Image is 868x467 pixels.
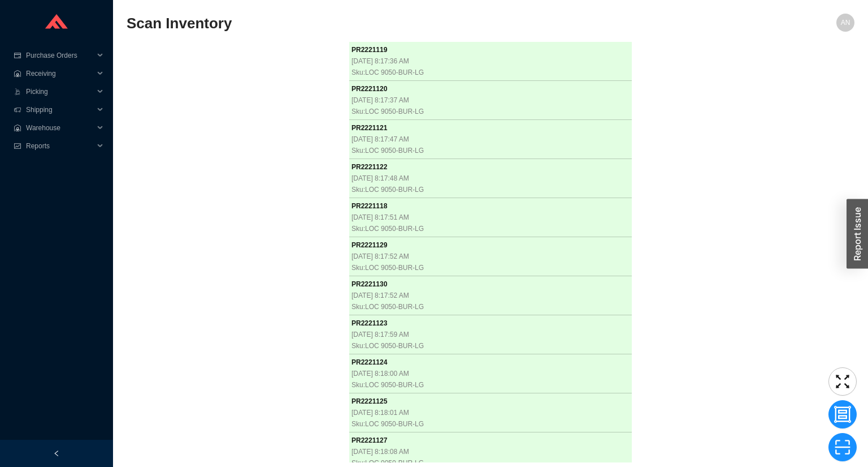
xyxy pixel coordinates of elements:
[351,161,630,173] div: PR 2221122
[351,279,630,290] div: PR 2221130
[351,407,630,418] div: [DATE] 8:18:01 AM
[351,95,630,106] div: [DATE] 8:17:37 AM
[26,119,94,137] span: Warehouse
[351,55,630,67] div: [DATE] 8:17:36 AM
[351,357,630,368] div: PR 2221124
[351,122,630,134] div: PR 2221121
[26,101,94,119] span: Shipping
[351,223,630,234] div: Sku: LOC 9050-BUR-LG
[351,83,630,95] div: PR 2221120
[351,67,630,78] div: Sku: LOC 9050-BUR-LG
[351,239,630,251] div: PR 2221129
[26,83,94,101] span: Picking
[351,379,630,391] div: Sku: LOC 9050-BUR-LG
[829,373,856,390] span: fullscreen
[351,418,630,430] div: Sku: LOC 9050-BUR-LG
[351,44,630,55] div: PR 2221119
[26,46,94,65] span: Purchase Orders
[351,435,630,446] div: PR 2221127
[53,450,60,457] span: left
[127,14,672,33] h2: Scan Inventory
[351,318,630,329] div: PR 2221123
[351,301,630,312] div: Sku: LOC 9050-BUR-LG
[351,173,630,184] div: [DATE] 8:17:48 AM
[351,200,630,212] div: PR 2221118
[351,251,630,262] div: [DATE] 8:17:52 AM
[828,400,857,429] button: group
[828,367,857,396] button: fullscreen
[841,14,850,32] span: AN
[828,433,857,461] button: scan
[351,329,630,340] div: [DATE] 8:17:59 AM
[351,396,630,407] div: PR 2221125
[351,340,630,352] div: Sku: LOC 9050-BUR-LG
[351,368,630,379] div: [DATE] 8:18:00 AM
[26,137,94,155] span: Reports
[351,134,630,145] div: [DATE] 8:17:47 AM
[14,52,21,59] span: credit-card
[14,143,21,149] span: fund
[351,212,630,223] div: [DATE] 8:17:51 AM
[351,145,630,156] div: Sku: LOC 9050-BUR-LG
[351,184,630,195] div: Sku: LOC 9050-BUR-LG
[351,106,630,117] div: Sku: LOC 9050-BUR-LG
[351,446,630,457] div: [DATE] 8:18:08 AM
[351,262,630,273] div: Sku: LOC 9050-BUR-LG
[829,439,856,456] span: scan
[829,406,856,423] span: group
[351,290,630,301] div: [DATE] 8:17:52 AM
[26,65,94,83] span: Receiving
